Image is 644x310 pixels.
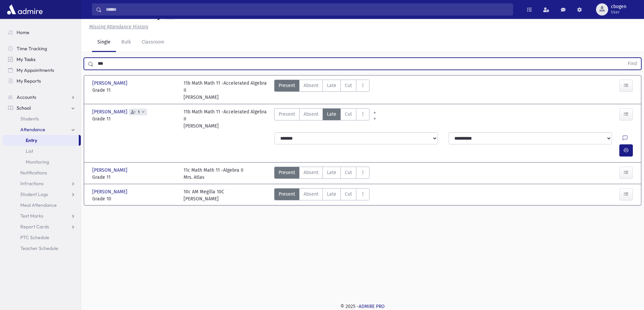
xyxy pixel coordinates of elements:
span: My Reports [17,78,41,84]
a: Entry [3,135,79,146]
span: Present [279,82,295,89]
a: Classroom [136,33,170,52]
span: Teacher Schedule [20,245,58,251]
a: Single [92,33,116,52]
span: Grade 10 [92,195,177,202]
span: Late [327,191,336,198]
div: AttTypes [274,80,369,101]
span: Late [327,111,336,118]
a: Attendance [3,124,81,135]
span: Student Logs [20,191,48,197]
div: 11b Math Math 11 -Accelerated Algebra II [PERSON_NAME] [184,80,268,101]
div: AttTypes [274,167,369,181]
span: Absent [304,191,318,198]
a: List [3,146,81,157]
a: Monitoring [3,157,81,167]
span: Present [279,169,295,176]
a: Accounts [3,92,81,103]
div: 11c Math Math 11 -Algebra II Mrs. Atlas [184,167,243,181]
span: [PERSON_NAME] [92,80,129,87]
span: Late [327,169,336,176]
span: Infractions [20,180,44,187]
input: Search [102,3,513,16]
span: 1 [137,110,141,114]
span: Students [20,116,39,122]
a: Notifications [3,167,81,178]
a: Students [3,113,81,124]
span: Accounts [17,94,36,100]
a: Missing Attendance History [87,24,148,30]
span: Absent [304,82,318,89]
span: Grade 11 [92,174,177,181]
span: cbogen [611,4,626,9]
span: Attendance [20,126,45,133]
span: Cut [345,82,352,89]
span: Cut [345,169,352,176]
a: Infractions [3,178,81,189]
span: Grade 11 [92,115,177,122]
a: PTC Schedule [3,232,81,243]
span: Monitoring [26,159,49,165]
a: My Tasks [3,54,81,65]
a: Meal Attendance [3,200,81,210]
button: Find [624,58,641,69]
span: Cut [345,111,352,118]
span: Present [279,191,295,198]
span: Entry [26,137,37,143]
span: PTC Schedule [20,234,49,241]
span: Report Cards [20,224,49,230]
img: AdmirePro [5,3,44,16]
div: AttTypes [274,188,369,202]
a: My Appointments [3,65,81,76]
a: My Reports [3,76,81,86]
span: Present [279,111,295,118]
span: Meal Attendance [20,202,57,208]
span: User [611,9,626,15]
span: Late [327,82,336,89]
a: Test Marks [3,210,81,221]
a: Time Tracking [3,43,81,54]
div: 11b Math Math 11 -Accelerated Algebra II [PERSON_NAME] [184,108,268,130]
div: © 2025 - [92,303,633,310]
div: AttTypes [274,108,369,130]
span: [PERSON_NAME] [92,108,129,115]
span: Cut [345,191,352,198]
span: Grade 11 [92,87,177,94]
a: Bulk [116,33,136,52]
a: School [3,103,81,113]
u: Missing Attendance History [89,24,148,30]
span: Test Marks [20,213,43,219]
span: My Tasks [17,56,35,62]
span: [PERSON_NAME] [92,188,129,195]
span: [PERSON_NAME] [92,167,129,174]
a: Report Cards [3,221,81,232]
a: Home [3,27,81,38]
span: Notifications [20,170,47,176]
span: Home [17,29,29,35]
a: Student Logs [3,189,81,200]
span: List [26,148,33,154]
span: Absent [304,111,318,118]
span: My Appointments [17,67,54,73]
span: Time Tracking [17,46,47,52]
div: 10c AM Megilla 10C [PERSON_NAME] [184,188,224,202]
span: Absent [304,169,318,176]
a: Teacher Schedule [3,243,81,254]
span: School [17,105,31,111]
